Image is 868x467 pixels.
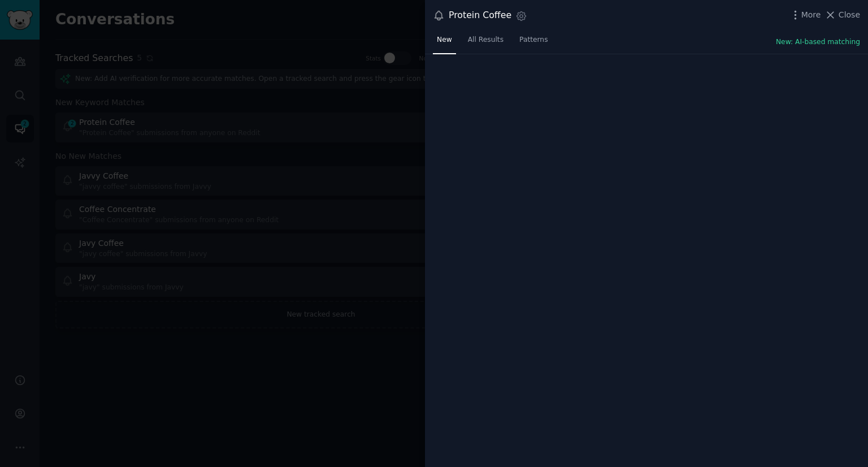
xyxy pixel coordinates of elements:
div: Protein Coffee [449,8,511,23]
button: Close [824,9,860,21]
a: New [433,31,456,54]
button: New: AI-based matching [776,37,860,47]
span: More [801,9,821,21]
span: All Results [468,35,504,45]
button: More [789,9,821,21]
a: Patterns [515,31,552,54]
a: All Results [464,31,507,54]
span: New [437,35,452,45]
span: Close [839,9,860,21]
span: Patterns [519,35,548,45]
